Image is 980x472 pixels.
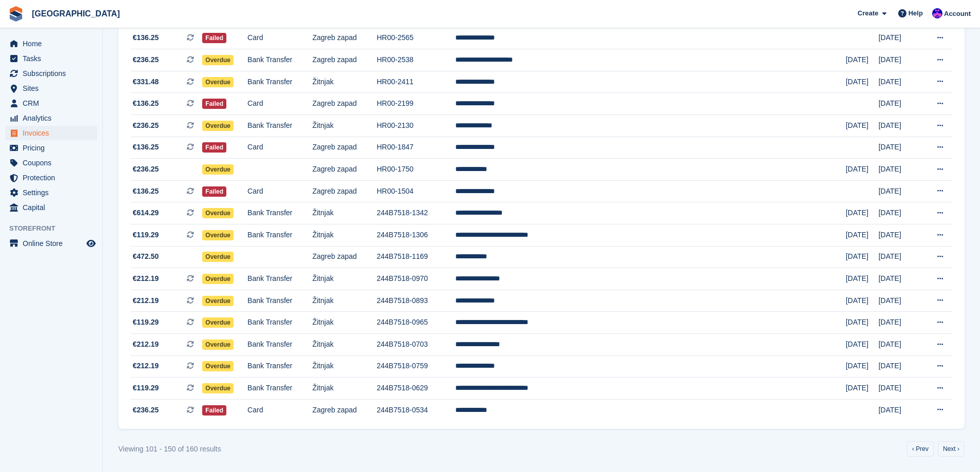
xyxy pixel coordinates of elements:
td: Žitnjak [312,268,377,290]
span: Overdue [202,164,234,175]
td: 244B7518-0534 [377,399,455,421]
td: Bank Transfer [247,312,312,334]
td: Žitnjak [312,355,377,377]
td: Bank Transfer [247,334,312,356]
td: [DATE] [879,180,921,202]
span: €236.25 [133,54,159,65]
td: 244B7518-0970 [377,268,455,290]
a: Previous [907,441,934,457]
a: menu [5,51,97,66]
td: Zagreb zapad [312,49,377,71]
td: HR00-1847 [377,137,455,159]
span: Failed [202,405,226,416]
span: Coupons [23,156,84,170]
span: €119.29 [133,383,159,393]
span: Overdue [202,230,234,240]
span: Overdue [202,77,234,87]
td: [DATE] [879,93,921,115]
td: Žitnjak [312,290,377,312]
td: Žitnjak [312,71,377,93]
td: 244B7518-1169 [377,246,455,268]
a: menu [5,185,97,200]
td: [DATE] [879,202,921,224]
td: Žitnjak [312,377,377,400]
span: Invoices [23,126,84,140]
td: Bank Transfer [247,49,312,71]
span: Create [858,8,878,18]
span: Settings [23,185,84,200]
span: Overdue [202,296,234,306]
span: €331.48 [133,77,159,87]
td: [DATE] [846,290,879,312]
td: HR00-2411 [377,71,455,93]
a: menu [5,171,97,185]
td: [DATE] [879,312,921,334]
a: Preview store [85,237,97,250]
span: €236.25 [133,120,159,131]
span: €212.19 [133,339,159,350]
img: Ivan Gačić [932,8,942,18]
a: menu [5,156,97,170]
div: Viewing 101 - 150 of 160 results [118,444,221,455]
a: menu [5,111,97,125]
td: [DATE] [879,399,921,421]
span: Tasks [23,51,84,66]
td: HR00-1504 [377,180,455,202]
span: Overdue [202,274,234,284]
td: [DATE] [846,268,879,290]
td: [DATE] [846,115,879,137]
td: [DATE] [879,71,921,93]
a: menu [5,236,97,251]
span: Overdue [202,383,234,393]
td: Zagreb zapad [312,180,377,202]
td: HR00-2565 [377,27,455,49]
span: €236.25 [133,164,159,175]
td: Card [247,399,312,421]
span: €136.25 [133,32,159,43]
td: [DATE] [846,312,879,334]
span: Failed [202,186,226,197]
span: €614.29 [133,207,159,218]
td: [DATE] [879,224,921,247]
td: Bank Transfer [247,377,312,400]
span: Account [944,9,971,19]
span: €212.19 [133,295,159,306]
td: Zagreb zapad [312,27,377,49]
td: Zagreb zapad [312,93,377,115]
span: CRM [23,96,84,110]
span: Failed [202,33,226,43]
td: Žitnjak [312,224,377,247]
td: [DATE] [846,355,879,377]
span: Overdue [202,208,234,218]
td: Žitnjak [312,202,377,224]
td: [DATE] [846,334,879,356]
a: menu [5,36,97,51]
td: [DATE] [879,137,921,159]
td: Bank Transfer [247,202,312,224]
span: €119.29 [133,317,159,328]
span: Failed [202,142,226,153]
span: Home [23,36,84,51]
span: Sites [23,81,84,96]
td: [DATE] [846,224,879,247]
a: [GEOGRAPHIC_DATA] [28,5,124,22]
td: Card [247,93,312,115]
td: HR00-2130 [377,115,455,137]
td: [DATE] [879,377,921,400]
span: Overdue [202,121,234,131]
a: menu [5,81,97,96]
span: Storefront [9,223,102,234]
nav: Pages [905,441,967,457]
td: Žitnjak [312,115,377,137]
td: HR00-2538 [377,49,455,71]
td: Žitnjak [312,334,377,356]
td: HR00-1750 [377,159,455,181]
td: [DATE] [879,27,921,49]
span: €136.25 [133,98,159,109]
td: [DATE] [879,49,921,71]
span: €236.25 [133,405,159,416]
a: menu [5,200,97,215]
td: Card [247,180,312,202]
td: [DATE] [879,334,921,356]
a: menu [5,96,97,110]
